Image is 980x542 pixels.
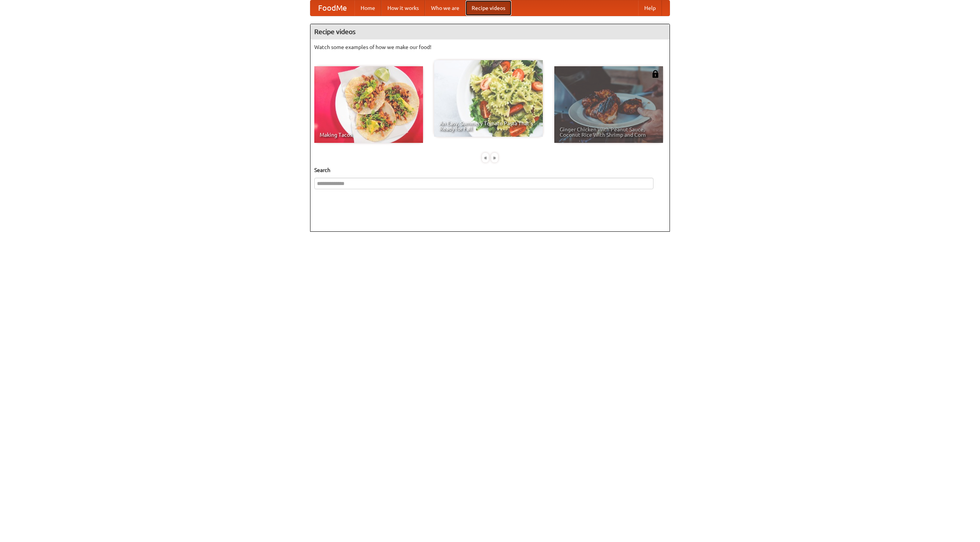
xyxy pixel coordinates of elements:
a: Help [638,0,662,16]
a: An Easy, Summery Tomato Pasta That's Ready for Fall [434,60,543,137]
a: FoodMe [310,0,354,16]
span: Making Tacos [320,132,418,138]
a: How it works [381,0,425,16]
div: « [482,153,489,162]
a: Who we are [425,0,465,16]
a: Recipe videos [465,0,511,16]
h4: Recipe videos [310,24,670,39]
div: » [491,153,498,162]
span: An Easy, Summery Tomato Pasta That's Ready for Fall [439,121,537,131]
p: Watch some examples of how we make our food! [314,43,666,51]
a: Making Tacos [314,66,423,143]
a: Home [354,0,381,16]
h5: Search [314,166,666,174]
img: 483408.png [652,70,659,78]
